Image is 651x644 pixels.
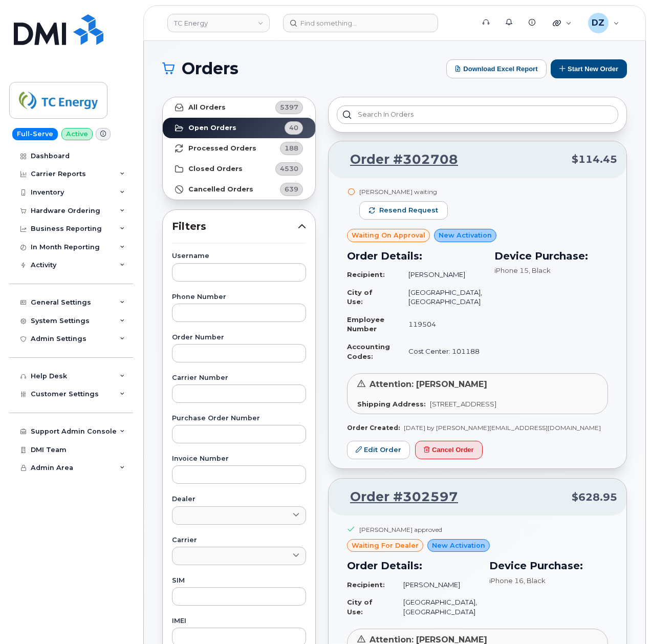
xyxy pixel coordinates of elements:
label: IMEI [172,618,306,625]
span: New Activation [432,541,485,550]
h3: Order Details: [347,248,482,264]
span: iPhone 15 [494,266,529,274]
strong: Shipping Address: [357,400,426,408]
strong: All Orders [188,103,226,112]
span: iPhone 16 [489,576,524,585]
span: New Activation [439,230,492,240]
a: All Orders5397 [163,97,315,118]
span: 40 [289,123,298,133]
td: 119504 [399,311,482,338]
span: 5397 [280,102,298,112]
label: Username [172,253,306,260]
button: Resend request [359,201,448,220]
td: [PERSON_NAME] [399,266,482,284]
iframe: Messenger Launcher [606,599,643,636]
strong: Accounting Codes: [347,342,390,360]
label: Phone Number [172,294,306,300]
td: Cost Center: 101188 [399,338,482,365]
h3: Order Details: [347,558,477,573]
strong: Recipient: [347,581,385,589]
strong: City of Use: [347,288,373,306]
label: Dealer [172,496,306,503]
label: Carrier Number [172,375,306,381]
td: [GEOGRAPHIC_DATA], [GEOGRAPHIC_DATA] [399,284,482,311]
a: Closed Orders4530 [163,159,315,179]
h3: Device Purchase: [494,248,608,264]
span: , Black [524,576,546,585]
label: Purchase Order Number [172,415,306,422]
button: Start New Order [551,59,627,78]
button: Cancel Order [415,441,483,460]
span: [STREET_ADDRESS] [430,400,496,408]
label: Carrier [172,537,306,544]
a: Edit Order [347,441,410,460]
a: Open Orders40 [163,118,315,138]
span: , Black [529,266,551,274]
strong: Recipient: [347,270,385,278]
span: Resend request [379,206,438,215]
span: $114.45 [572,152,617,167]
td: [GEOGRAPHIC_DATA], [GEOGRAPHIC_DATA] [394,593,477,620]
span: 639 [285,184,298,194]
div: [PERSON_NAME] waiting [359,187,448,196]
span: 4530 [280,164,298,174]
strong: Processed Orders [188,144,256,153]
a: Processed Orders188 [163,138,315,159]
strong: Open Orders [188,124,236,132]
span: Waiting On Approval [352,230,425,240]
span: Attention: [PERSON_NAME] [370,379,487,389]
span: [DATE] by [PERSON_NAME][EMAIL_ADDRESS][DOMAIN_NAME] [404,424,601,432]
h3: Device Purchase: [489,558,608,573]
strong: Order Created: [347,424,400,432]
span: $628.95 [572,490,617,505]
label: Invoice Number [172,456,306,462]
div: [PERSON_NAME] approved [359,525,442,534]
a: Order #302708 [338,151,458,169]
input: Search in orders [337,105,618,124]
button: Download Excel Report [446,59,547,78]
span: Filters [172,219,298,234]
span: waiting for dealer [352,541,419,550]
a: Order #302597 [338,488,458,506]
label: Order Number [172,334,306,341]
strong: Employee Number [347,315,384,333]
span: 188 [285,143,298,153]
strong: City of Use: [347,598,373,616]
td: [PERSON_NAME] [394,576,477,594]
label: SIM [172,577,306,584]
strong: Cancelled Orders [188,185,253,194]
span: Orders [182,61,238,76]
strong: Closed Orders [188,165,243,173]
a: Cancelled Orders639 [163,179,315,200]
